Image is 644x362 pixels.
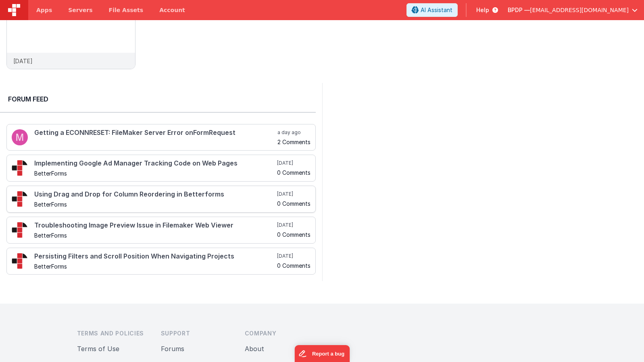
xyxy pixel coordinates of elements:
h5: [DATE] [277,160,311,166]
a: About [245,345,264,353]
h3: Company [245,329,316,337]
a: Troubleshooting Image Preview Issue in Filemaker Web Viewer BetterForms [DATE] 0 Comments [6,217,316,244]
iframe: Marker.io feedback button [294,345,350,362]
span: AI Assistant [421,6,452,14]
img: 295_2.png [12,253,28,269]
img: 100.png [12,129,28,145]
span: BPDP — [508,6,530,14]
h5: BetterForms [34,201,275,207]
h2: Forum Feed [8,94,308,104]
h5: BetterForms [34,170,275,176]
h3: Support [161,329,232,337]
h5: 2 Comments [277,139,311,145]
button: About [245,344,264,354]
h5: BetterForms [34,232,275,238]
a: Persisting Filters and Scroll Position When Navigating Projects BetterForms [DATE] 0 Comments [6,248,316,275]
h5: BetterForms [34,263,275,269]
h5: 0 Comments [277,232,311,238]
a: Using Drag and Drop for Column Reordering in Betterforms BetterForms [DATE] 0 Comments [6,186,316,213]
img: 295_2.png [12,160,28,176]
a: Getting a ECONNRESET: FileMaker Server Error onFormRequest a day ago 2 Comments [6,124,316,151]
h5: [DATE] [277,222,311,228]
span: File Assets [109,6,144,14]
h3: Terms and Policies [77,329,148,337]
h4: Implementing Google Ad Manager Tracking Code on Web Pages [34,160,275,167]
h4: Persisting Filters and Scroll Position When Navigating Projects [34,253,275,260]
span: Apps [36,6,52,14]
h4: Using Drag and Drop for Column Reordering in Betterforms [34,191,275,198]
h5: 0 Comments [277,201,311,207]
span: [EMAIL_ADDRESS][DOMAIN_NAME] [530,6,629,14]
h5: 0 Comments [277,170,311,176]
button: BPDP — [EMAIL_ADDRESS][DOMAIN_NAME] [508,6,638,14]
h4: Troubleshooting Image Preview Issue in Filemaker Web Viewer [34,222,275,229]
span: Help [476,6,489,14]
span: Servers [68,6,92,14]
h5: [DATE] [277,191,311,197]
img: 295_2.png [12,222,28,238]
h5: a day ago [277,129,311,136]
button: AI Assistant [406,3,458,17]
img: 295_2.png [12,191,28,207]
a: Implementing Google Ad Manager Tracking Code on Web Pages BetterForms [DATE] 0 Comments [6,155,316,182]
button: Forums [161,344,184,354]
h5: [DATE] [277,253,311,259]
h5: 0 Comments [277,263,311,269]
a: Terms of Use [77,345,119,353]
h4: Getting a ECONNRESET: FileMaker Server Error onFormRequest [34,129,276,137]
